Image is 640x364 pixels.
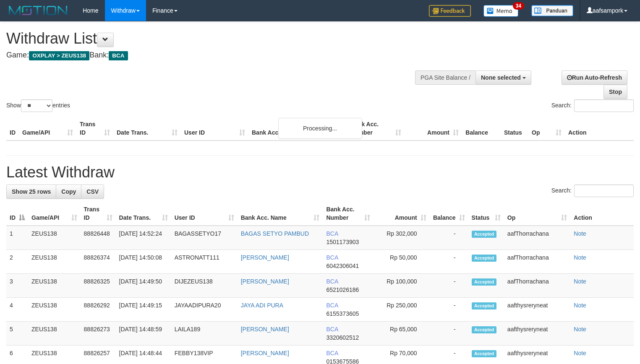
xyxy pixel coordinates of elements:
[574,302,586,309] a: Note
[374,226,430,250] td: Rp 302,000
[326,230,338,237] span: BCA
[116,250,171,274] td: [DATE] 14:50:08
[504,226,570,250] td: aafThorrachana
[323,202,374,226] th: Bank Acc. Number: activate to sort column ascending
[326,350,338,356] span: BCA
[326,278,338,285] span: BCA
[248,117,347,140] th: Bank Acc. Name
[6,30,418,47] h1: Withdraw List
[504,202,570,226] th: Op: activate to sort column ascending
[171,322,238,346] td: LAILA189
[374,322,430,346] td: Rp 65,000
[28,274,81,298] td: ZEUS138
[574,278,586,285] a: Note
[574,185,634,197] input: Search:
[472,231,497,238] span: Accepted
[472,326,497,333] span: Accepted
[326,302,338,309] span: BCA
[472,302,497,309] span: Accepted
[81,202,116,226] th: Trans ID: activate to sort column ascending
[116,274,171,298] td: [DATE] 14:49:50
[76,117,113,140] th: Trans ID
[472,350,497,357] span: Accepted
[430,274,468,298] td: -
[6,274,28,298] td: 3
[472,255,497,262] span: Accepted
[528,117,565,140] th: Op
[21,99,52,112] select: Showentries
[6,202,28,226] th: ID: activate to sort column descending
[109,51,128,60] span: BCA
[19,117,76,140] th: Game/API
[326,263,359,269] span: Copy 6042306041 to clipboard
[81,185,104,199] a: CSV
[374,250,430,274] td: Rp 50,000
[574,254,586,261] a: Note
[81,226,116,250] td: 88826448
[28,322,81,346] td: ZEUS138
[6,298,28,322] td: 4
[28,226,81,250] td: ZEUS138
[241,254,289,261] a: [PERSON_NAME]
[430,250,468,274] td: -
[481,74,521,81] span: None selected
[86,188,99,195] span: CSV
[241,350,289,356] a: [PERSON_NAME]
[430,226,468,250] td: -
[415,70,475,85] div: PGA Site Balance /
[56,185,81,199] a: Copy
[504,298,570,322] td: aafthysreryneat
[603,85,627,99] a: Stop
[171,274,238,298] td: DIJEZEUS138
[6,322,28,346] td: 5
[116,322,171,346] td: [DATE] 14:48:59
[116,202,171,226] th: Date Trans.: activate to sort column ascending
[6,185,56,199] a: Show 25 rows
[238,202,323,226] th: Bank Acc. Name: activate to sort column ascending
[241,278,289,285] a: [PERSON_NAME]
[405,117,462,140] th: Amount
[171,298,238,322] td: JAYAADIPURA20
[574,230,586,237] a: Note
[6,99,70,112] label: Show entries
[513,2,524,10] span: 34
[570,202,634,226] th: Action
[326,326,338,333] span: BCA
[241,302,283,309] a: JAYA ADI PURA
[462,117,501,140] th: Balance
[430,298,468,322] td: -
[171,202,238,226] th: User ID: activate to sort column ascending
[241,230,309,237] a: BAGAS SETYO PAMBUD
[562,70,627,85] a: Run Auto-Refresh
[326,254,338,261] span: BCA
[475,70,531,85] button: None selected
[81,322,116,346] td: 88826273
[81,298,116,322] td: 88826292
[326,286,359,293] span: Copy 6521026186 to clipboard
[116,226,171,250] td: [DATE] 14:52:24
[28,250,81,274] td: ZEUS138
[374,202,430,226] th: Amount: activate to sort column ascending
[181,117,248,140] th: User ID
[171,250,238,274] td: ASTRONATT111
[347,117,405,140] th: Bank Acc. Number
[504,274,570,298] td: aafThorrachana
[574,350,586,356] a: Note
[6,117,19,140] th: ID
[241,326,289,333] a: [PERSON_NAME]
[81,250,116,274] td: 88826374
[326,239,359,245] span: Copy 1501173903 to clipboard
[430,322,468,346] td: -
[551,185,634,197] label: Search:
[326,334,359,341] span: Copy 3320602512 to clipboard
[116,298,171,322] td: [DATE] 14:49:15
[29,51,89,60] span: OXPLAY > ZEUS138
[6,226,28,250] td: 1
[6,4,70,17] img: MOTION_logo.png
[81,274,116,298] td: 88826325
[113,117,181,140] th: Date Trans.
[430,202,468,226] th: Balance: activate to sort column ascending
[6,250,28,274] td: 2
[28,202,81,226] th: Game/API: activate to sort column ascending
[326,310,359,317] span: Copy 6155373605 to clipboard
